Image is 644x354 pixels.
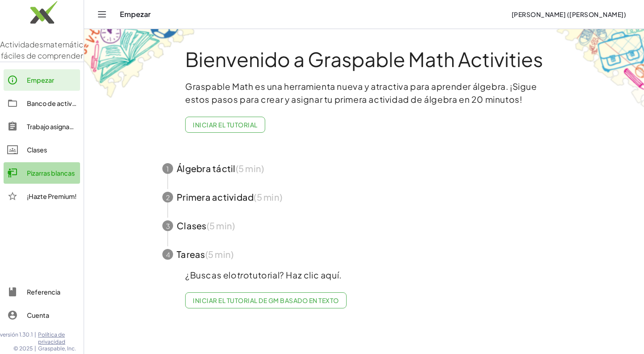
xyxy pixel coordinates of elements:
font: ¡Hazte Premium! [27,192,76,200]
a: Referencia [4,281,80,303]
font: 1 [166,165,169,173]
font: Iniciar el tutorial de GM basado en texto [193,296,339,304]
font: matemáticas fáciles de comprender [1,39,92,61]
font: Empezar [27,76,54,84]
button: Cambiar navegación [95,7,109,21]
font: Bienvenido a Graspable Math Activities [185,46,543,72]
font: Trabajo asignado [27,122,78,131]
a: Cuenta [4,304,80,326]
a: Iniciar el tutorial de GM basado en texto [185,292,347,308]
font: 4 [166,251,170,259]
font: © 2025 [13,345,33,352]
font: Graspable, Inc. [38,345,76,352]
button: 3Clases(5 min) [152,211,576,240]
a: Empezar [4,69,80,91]
font: Iniciar el tutorial [193,121,257,129]
a: Trabajo asignado [4,116,80,137]
font: | [34,331,36,338]
a: Clases [4,139,80,160]
button: [PERSON_NAME] ([PERSON_NAME]) [504,6,633,22]
font: Graspable Math es una herramienta nueva y atractiva para aprender álgebra. ¡Sigue estos pasos par... [185,81,537,105]
font: 3 [166,222,170,231]
font: Pizarras blancas [27,169,75,177]
font: ¿Buscas el [185,270,231,280]
font: otro [231,270,249,280]
a: Pizarras blancas [4,162,80,184]
a: Banco de actividades [4,93,80,114]
button: 1Álgebra táctil(5 min) [152,154,576,183]
font: | [34,345,36,352]
button: 2Primera actividad(5 min) [152,183,576,211]
font: tutorial? Haz clic aquí. [249,270,341,280]
font: Política de privacidad [38,331,65,345]
font: Referencia [27,288,60,296]
button: 4Tareas(5 min) [152,240,576,269]
font: Clases [27,146,47,154]
button: Iniciar el tutorial [185,117,265,133]
a: Política de privacidad [38,331,84,345]
img: get-started-bg-ul-Ceg4j33I.png [84,28,196,99]
font: [PERSON_NAME] ([PERSON_NAME]) [512,10,626,18]
font: 2 [166,194,170,202]
font: Cuenta [27,311,49,319]
font: Banco de actividades [27,99,93,107]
